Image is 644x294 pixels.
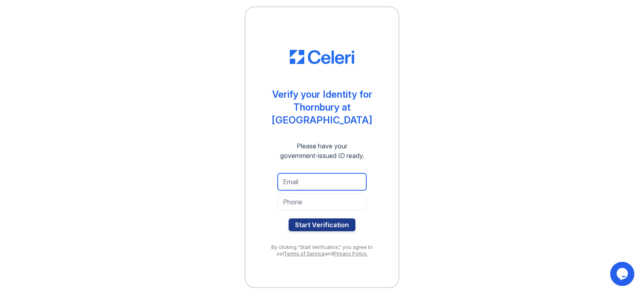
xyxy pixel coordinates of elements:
[266,141,379,160] div: Please have your government-issued ID ready.
[284,251,325,257] a: Terms of Service
[334,251,367,257] a: Privacy Policy.
[262,244,382,257] div: By clicking "Start Verification," you agree to our and
[262,88,382,127] div: Verify your Identity for Thornbury at [GEOGRAPHIC_DATA]
[278,173,366,190] input: Email
[610,262,636,286] iframe: chat widget
[278,193,366,210] input: Phone
[290,50,354,64] img: CE_Logo_Blue-a8612792a0a2168367f1c8372b55b34899dd931a85d93a1a3d3e32e68fde9ad4.png
[289,218,355,231] button: Start Verification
